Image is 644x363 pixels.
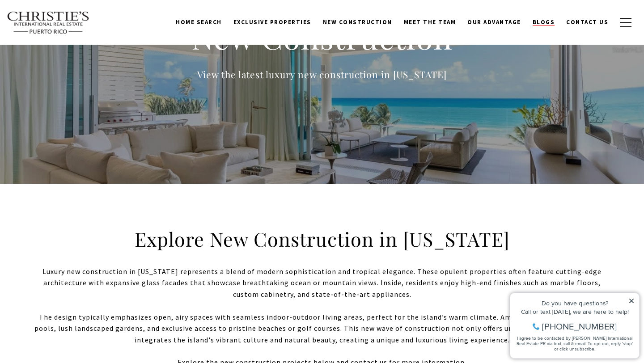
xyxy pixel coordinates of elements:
[7,11,90,34] img: Christie's International Real Estate text transparent background
[9,29,129,35] div: Call or text [DATE], we are here to help!
[130,227,514,252] h2: Explore New Construction in [US_STATE]
[170,14,228,31] a: Home Search
[228,14,317,31] a: Exclusive Properties
[11,55,127,72] span: I agree to be contacted by [PERSON_NAME] International Real Estate PR via text, call & email. To ...
[37,42,111,51] span: [PHONE_NUMBER]
[9,20,129,26] div: Do you have questions?
[323,18,392,26] span: New Construction
[143,67,501,82] p: View the latest luxury new construction in [US_STATE]
[614,10,637,36] button: button
[317,14,398,31] a: New Construction
[143,17,501,57] h1: New Construction
[31,266,613,300] p: Luxury new construction in [US_STATE] represents a blend of modern sophistication and tropical el...
[398,14,462,31] a: Meet the Team
[467,18,521,26] span: Our Advantage
[533,18,555,26] span: Blogs
[527,14,561,31] a: Blogs
[233,18,311,26] span: Exclusive Properties
[462,14,527,31] a: Our Advantage
[31,312,613,346] p: The design typically emphasizes open, airy spaces with seamless indoor-outdoor living areas, perf...
[566,18,608,26] span: Contact Us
